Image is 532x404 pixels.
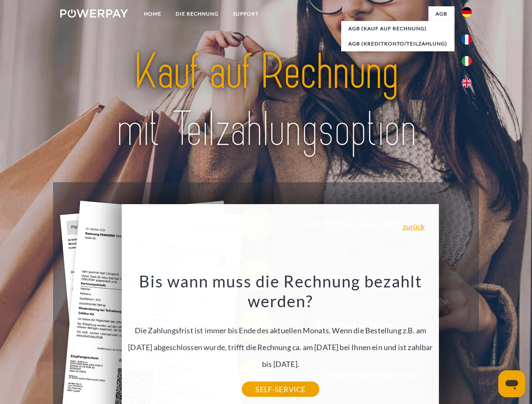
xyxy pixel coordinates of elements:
a: zurück [403,223,425,230]
a: SELF-SERVICE [242,382,319,397]
a: DIE RECHNUNG [168,6,226,21]
a: AGB (Kauf auf Rechnung) [341,21,454,36]
img: fr [462,35,472,45]
iframe: Schaltfläche zum Öffnen des Messaging-Fensters [498,370,525,397]
a: Home [137,6,168,21]
a: AGB (Kreditkonto/Teilzahlung) [341,36,454,51]
a: SUPPORT [226,6,266,21]
img: en [462,78,472,88]
a: agb [428,6,454,21]
img: title-powerpay_de.svg [80,40,452,161]
img: logo-powerpay-white.svg [60,9,128,18]
h3: Bis wann muss die Rechnung bezahlt werden? [127,271,434,311]
div: Die Zahlungsfrist ist immer bis Ende des aktuellen Monats. Wenn die Bestellung z.B. am [DATE] abg... [127,271,434,389]
img: it [462,56,472,66]
img: de [462,7,472,17]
